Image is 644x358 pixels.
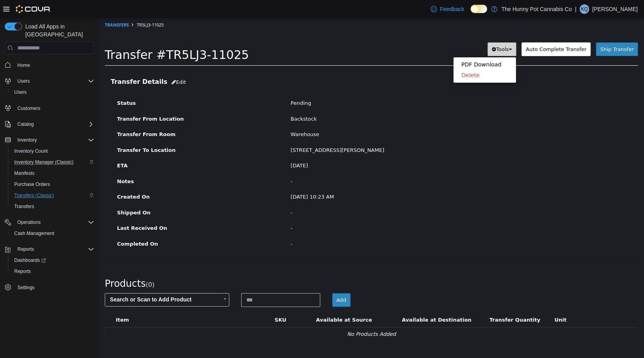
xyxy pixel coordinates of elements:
div: Kobee Quinn [580,4,589,14]
a: Cash Management [11,229,57,238]
span: Dashboards [11,256,94,265]
button: Inventory [2,134,97,146]
button: Settings [2,282,97,293]
div: - [186,206,533,214]
span: Transfers (Classic) [14,192,54,199]
div: Pending [186,81,533,89]
div: - [186,160,533,168]
button: Add [233,275,252,290]
label: Transfer From Location [12,97,186,105]
button: Reports [14,244,37,254]
button: Reports [2,244,97,255]
button: Manifests [8,168,97,179]
span: Catalog [14,119,94,129]
a: Settings [14,283,38,292]
button: Purchase Orders [8,179,97,190]
a: Users [11,87,30,97]
span: Inventory Count [11,146,94,156]
span: Cash Management [11,229,94,238]
a: Dashboards [8,255,97,266]
button: Available at Source [217,298,275,306]
button: Inventory Manager (Classic) [8,157,97,168]
button: Operations [14,218,44,227]
span: Home [17,62,30,68]
label: Notes [12,160,186,168]
button: Available at Destination [303,298,374,306]
span: Users [11,87,94,97]
span: Purchase Orders [14,181,50,188]
span: Inventory Count [14,148,48,154]
span: Inventory [17,137,37,143]
small: ( ) [47,263,56,271]
span: Transfers [14,203,34,210]
a: Purchase Orders [11,180,53,189]
div: - [186,191,533,199]
span: Settings [17,284,34,291]
button: Inventory Count [8,146,97,157]
div: - [186,222,533,230]
span: Reports [17,246,34,252]
input: Dark Mode [470,5,487,13]
label: Transfer From Room [12,113,186,121]
button: Auto Complete Transfer [423,25,492,39]
button: Cash Management [8,228,97,239]
button: Tools [389,25,417,39]
span: KQ [581,4,587,14]
a: Feedback [427,1,467,17]
span: Catalog [17,121,34,127]
span: Operations [17,219,41,225]
button: Home [2,59,97,70]
button: Reports [8,266,97,277]
a: Reports [11,267,34,276]
span: No Products Added [248,313,297,319]
label: Shipped On [12,191,186,199]
span: TR5LJ3-11025 [38,4,65,10]
span: Search or Scan to Add Product [6,276,120,288]
span: Manifests [11,169,94,178]
div: [DATE] 10:23 AM [186,175,533,183]
span: Auto Complete Transfer [427,28,487,34]
span: Dashboards [14,257,46,263]
span: Reports [11,267,94,276]
label: Completed On [12,222,186,230]
span: Load All Apps in [GEOGRAPHIC_DATA] [22,23,94,38]
button: SKU [176,298,189,306]
span: 0 [49,263,53,271]
p: The Hunny Pot Cannabis Co [501,4,572,14]
span: Tools [397,28,410,34]
span: Users [14,89,26,95]
span: Manifests [14,170,34,176]
span: Inventory [14,135,94,145]
a: Search or Scan to Add Product [6,275,130,289]
span: Inventory Manager (Classic) [14,159,74,165]
a: Dashboards [11,256,49,265]
label: Status [12,81,186,89]
a: Transfers [11,202,37,211]
span: PDF Download [363,44,402,50]
button: Edit [68,57,91,72]
a: Inventory Count [11,146,51,156]
label: Transfer To Location [12,129,186,136]
div: Warehouse [186,113,533,121]
button: Users [2,76,97,87]
button: Users [8,87,97,98]
button: Unit [455,298,469,306]
label: Created On [12,175,186,183]
span: Home [14,60,94,70]
div: [DATE] [186,144,533,152]
p: [PERSON_NAME] [592,4,638,14]
button: Catalog [14,119,37,129]
a: Transfers (Classic) [11,191,57,200]
img: Cova [16,5,51,13]
button: Transfers [8,201,97,212]
label: Last Received On [12,206,186,214]
button: Users [14,76,33,86]
button: Operations [2,217,97,228]
button: Transfers (Classic) [8,190,97,201]
button: Inventory [14,135,40,145]
span: Users [14,76,94,86]
button: Ship Transfer [497,25,539,39]
span: Cash Management [14,230,54,237]
div: Backstock [186,97,533,105]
